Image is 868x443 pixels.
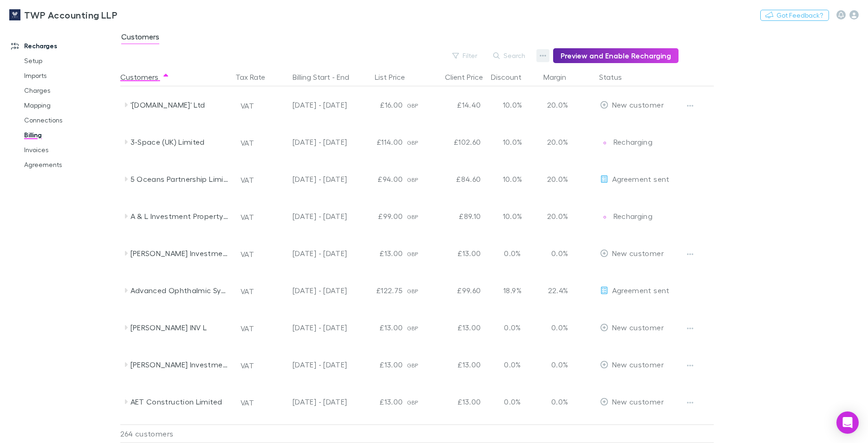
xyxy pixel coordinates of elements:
span: Recharging [613,212,653,220]
span: GBP [407,213,418,220]
div: £13.00 [351,235,407,272]
span: Agreement sent [612,286,670,295]
div: A & L Investment Property Limited [131,198,229,235]
img: Recharging [600,138,609,148]
a: Invoices [15,142,126,157]
span: New customer [612,397,664,406]
span: Customers [121,32,159,44]
div: Advanced Ophthalmic Systems Ltd [131,272,229,309]
span: GBP [407,139,418,146]
button: VAT [236,284,258,299]
p: 0.0% [544,359,568,370]
p: 20.0% [544,136,568,148]
p: 0.0% [544,322,568,333]
div: 18.9% [485,272,541,309]
a: Agreements [15,157,126,172]
button: Status [599,68,633,86]
p: 20.0% [544,173,568,185]
a: Setup [15,53,126,68]
div: [PERSON_NAME] INV LVAT[DATE] - [DATE]£13.00GBP£13.000.0%0.0%EditNew customer [120,309,718,346]
img: TWP Accounting LLP's Logo [9,9,20,20]
p: 22.4% [544,285,568,296]
span: New customer [612,323,664,332]
div: £13.00 [351,309,407,346]
p: 20.0% [544,99,568,110]
div: 0.0% [485,346,541,383]
div: [PERSON_NAME] Investments LimitedVAT[DATE] - [DATE]£13.00GBP£13.000.0%0.0%EditNew customer [120,235,718,272]
span: GBP [407,399,418,406]
div: 0.0% [485,383,541,420]
div: 5 Oceans Partnership LimitedVAT[DATE] - [DATE]£94.00GBP£84.6010.0%20.0%EditAgreement sent [120,161,718,198]
button: Got Feedback? [760,10,829,21]
div: 0.0% [485,309,541,346]
span: GBP [407,176,418,183]
button: VAT [236,358,258,373]
div: [DATE] - [DATE] [271,346,347,383]
div: £13.00 [351,346,407,383]
span: GBP [407,250,418,257]
h3: TWP Accounting LLP [24,9,117,20]
div: £16.00 [351,86,407,123]
div: [DATE] - [DATE] [271,235,347,272]
div: 3-Space (UK) Limited [131,123,229,161]
div: [PERSON_NAME] Investments Portfolio Limited [131,346,229,383]
button: VAT [236,321,258,336]
div: 0.0% [485,235,541,272]
div: [DATE] - [DATE] [271,383,347,420]
div: [DATE] - [DATE] [271,161,347,198]
div: AET Construction LimitedVAT[DATE] - [DATE]£13.00GBP£13.000.0%0.0%EditNew customer [120,383,718,420]
div: 3-Space (UK) LimitedVAT[DATE] - [DATE]£114.00GBP£102.6010.0%20.0%EditRechargingRecharging [120,123,718,161]
div: £102.60 [429,123,485,161]
button: VAT [236,247,258,262]
div: [PERSON_NAME] INV L [131,309,229,346]
div: £99.00 [351,198,407,235]
div: [DATE] - [DATE] [271,309,347,346]
div: [PERSON_NAME] Investments Limited [131,235,229,272]
div: £84.60 [429,161,485,198]
a: TWP Accounting LLP [4,4,123,26]
span: New customer [612,249,664,257]
div: £114.00 [351,123,407,161]
button: Preview and Enable Recharging [553,48,679,63]
span: New customer [612,360,664,369]
div: 264 customers [120,424,232,443]
div: Advanced Ophthalmic Systems LtdVAT[DATE] - [DATE]£122.75GBP£99.6018.9%22.4%EditAgreement sent [120,272,718,309]
span: Recharging [613,137,653,146]
a: Recharges [2,39,126,53]
a: Connections [15,113,126,128]
div: 10.0% [485,161,541,198]
div: £13.00 [429,235,485,272]
button: Billing Start - End [293,68,360,86]
button: Customers [120,68,170,86]
button: Discount [491,68,533,86]
button: Tax Rate [235,68,276,86]
div: [DATE] - [DATE] [271,272,347,309]
div: £13.00 [429,309,485,346]
div: Client Price [445,68,494,86]
a: Mapping [15,98,126,113]
div: AET Construction Limited [131,383,229,420]
div: [PERSON_NAME] Investments Portfolio LimitedVAT[DATE] - [DATE]£13.00GBP£13.000.0%0.0%EditNew customer [120,346,718,383]
span: New customer [612,100,664,109]
button: Margin [543,68,577,86]
div: [DATE] - [DATE] [271,123,347,161]
p: 20.0% [544,211,568,222]
span: GBP [407,325,418,332]
button: VAT [236,98,258,113]
div: 10.0% [485,123,541,161]
div: £99.60 [429,272,485,309]
span: GBP [407,102,418,109]
span: GBP [407,288,418,295]
div: Open Intercom Messenger [836,411,859,434]
div: [DATE] - [DATE] [271,86,347,123]
img: Recharging [600,212,609,222]
div: 10.0% [485,86,541,123]
button: Filter [448,50,483,61]
div: 10.0% [485,198,541,235]
div: [DATE] - [DATE] [271,198,347,235]
button: List Price [375,68,416,86]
